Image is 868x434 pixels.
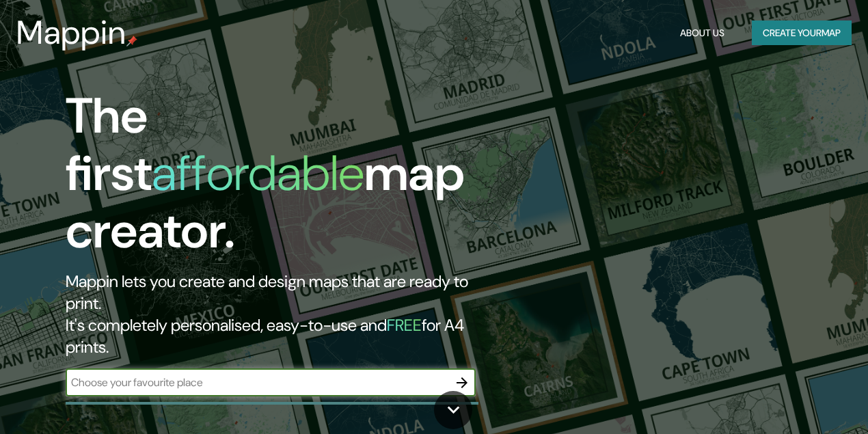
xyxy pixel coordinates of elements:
[152,141,364,205] h1: affordable
[66,87,500,271] h1: The first map creator.
[126,36,137,46] img: mappin-pin
[675,21,730,46] button: About Us
[387,314,422,336] h5: FREE
[66,271,500,358] h2: Mappin lets you create and design maps that are ready to print. It's completely personalised, eas...
[16,14,126,52] h3: Mappin
[66,375,448,390] input: Choose your favourite place
[752,21,852,46] button: Create yourmap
